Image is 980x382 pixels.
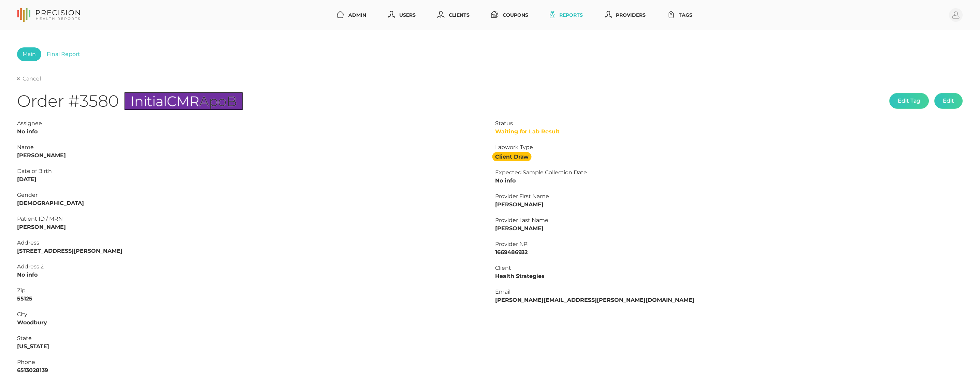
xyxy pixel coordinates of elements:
strong: Health Strategies [495,273,545,279]
div: Provider First Name [495,192,963,201]
div: City [17,310,485,319]
strong: No info [17,128,38,135]
strong: No info [495,177,516,184]
a: Admin [334,9,369,21]
div: Zip [17,286,485,295]
strong: 55125 [17,295,32,302]
a: Providers [602,9,649,21]
a: Reports [547,9,586,21]
div: Labwork Type [495,143,963,151]
div: Assignee [17,119,485,128]
div: Expected Sample Collection Date [495,168,963,177]
a: Final Report [41,47,86,61]
strong: Woodbury [17,319,47,326]
div: Phone [17,358,485,366]
strong: [PERSON_NAME] [17,152,66,159]
a: Clients [435,9,472,21]
div: Date of Birth [17,167,485,175]
strong: 6513028139 [17,367,48,373]
strong: No info [17,271,38,278]
span: CMR [167,93,199,109]
strong: 1669486932 [495,249,528,255]
strong: Client Draw [492,152,532,161]
div: State [17,334,485,342]
strong: [PERSON_NAME] [17,224,66,230]
strong: [US_STATE] [17,343,49,350]
strong: [DATE] [17,176,37,182]
strong: [STREET_ADDRESS][PERSON_NAME] [17,248,122,254]
h1: Order #3580 [17,91,243,111]
span: ApoB [199,93,237,109]
strong: [PERSON_NAME] [495,201,544,208]
a: Users [385,9,418,21]
div: Provider NPI [495,240,963,248]
a: Main [17,47,41,61]
div: Patient ID / MRN [17,215,485,223]
button: Edit Tag [890,93,929,109]
div: Name [17,143,485,151]
a: Tags [665,9,695,21]
button: Edit [935,93,963,109]
span: Waiting for Lab Result [495,128,560,135]
div: Address 2 [17,263,485,271]
div: Gender [17,191,485,199]
span: Initial [130,93,167,109]
div: Client [495,264,963,272]
strong: [PERSON_NAME][EMAIL_ADDRESS][PERSON_NAME][DOMAIN_NAME] [495,297,695,303]
div: Email [495,288,963,296]
div: Provider Last Name [495,216,963,224]
strong: [DEMOGRAPHIC_DATA] [17,200,84,206]
strong: [PERSON_NAME] [495,225,544,232]
div: Address [17,239,485,247]
a: Coupons [489,9,531,21]
div: Status [495,119,963,128]
a: Cancel [17,75,41,82]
